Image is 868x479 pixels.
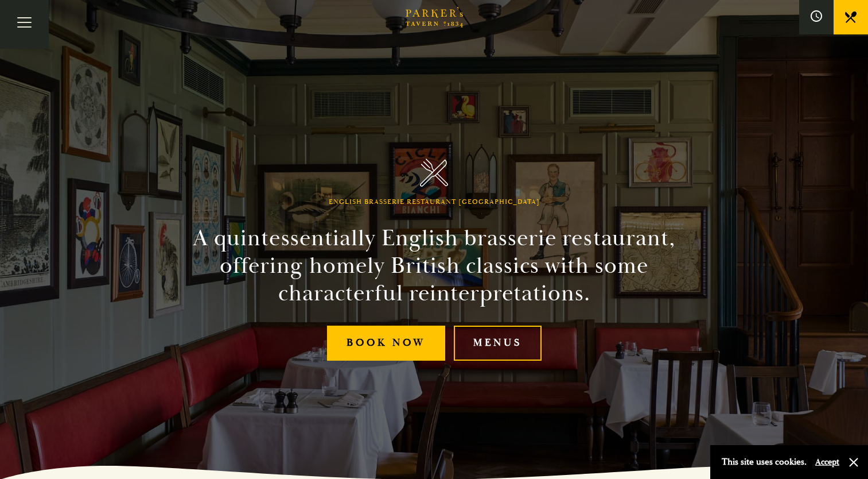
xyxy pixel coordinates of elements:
[329,198,540,206] h1: English Brasserie Restaurant [GEOGRAPHIC_DATA]
[420,159,448,187] img: Parker's Tavern Brasserie Cambridge
[722,454,807,470] p: This site uses cookies.
[848,457,859,468] button: Close and accept
[815,457,839,468] button: Accept
[173,225,696,307] h2: A quintessentially English brasserie restaurant, offering homely British classics with some chara...
[454,326,542,361] a: Menus
[327,326,445,361] a: Book Now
